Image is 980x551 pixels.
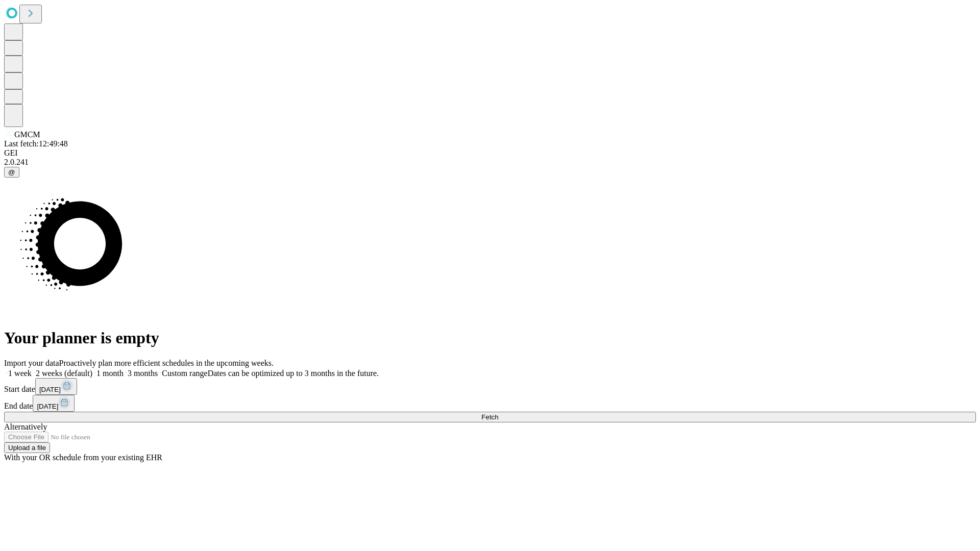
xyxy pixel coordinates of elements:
[39,386,61,393] span: [DATE]
[4,329,976,347] h1: Your planner is empty
[4,359,59,367] span: Import your data
[4,395,976,412] div: End date
[162,369,207,378] span: Custom range
[4,412,976,422] button: Fetch
[4,453,162,462] span: With your OR schedule from your existing EHR
[8,168,15,176] span: @
[37,403,58,410] span: [DATE]
[4,167,19,178] button: @
[4,158,976,167] div: 2.0.241
[59,359,274,367] span: Proactively plan more efficient schedules in the upcoming weeks.
[208,369,379,378] span: Dates can be optimized up to 3 months in the future.
[36,369,92,378] span: 2 weeks (default)
[8,369,32,378] span: 1 week
[35,378,77,395] button: [DATE]
[33,395,75,412] button: [DATE]
[4,139,68,148] span: Last fetch: 12:49:48
[4,148,976,158] div: GEI
[4,378,976,395] div: Start date
[481,413,498,421] span: Fetch
[4,442,50,453] button: Upload a file
[128,369,158,378] span: 3 months
[14,130,40,139] span: GMCM
[96,369,124,378] span: 1 month
[4,422,47,431] span: Alternatively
